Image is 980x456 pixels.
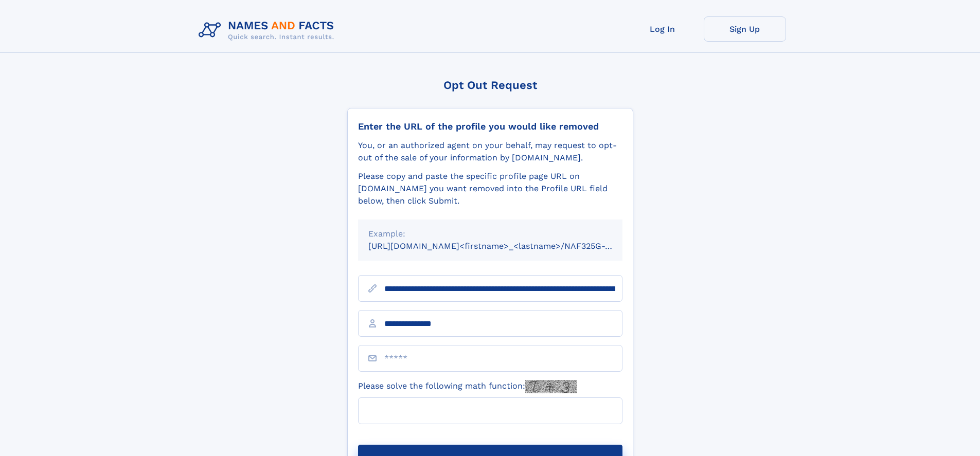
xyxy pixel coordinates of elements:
a: Log In [621,16,704,42]
label: Please solve the following math function: [358,380,577,393]
div: Enter the URL of the profile you would like removed [358,121,622,132]
div: You, or an authorized agent on your behalf, may request to opt-out of the sale of your informatio... [358,139,622,164]
img: Logo Names and Facts [194,16,343,44]
a: Sign Up [704,16,786,42]
div: Please copy and paste the specific profile page URL on [DOMAIN_NAME] you want removed into the Pr... [358,170,622,207]
div: Opt Out Request [347,79,633,92]
div: Example: [368,228,612,240]
small: [URL][DOMAIN_NAME]<firstname>_<lastname>/NAF325G-xxxxxxxx [368,241,642,251]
